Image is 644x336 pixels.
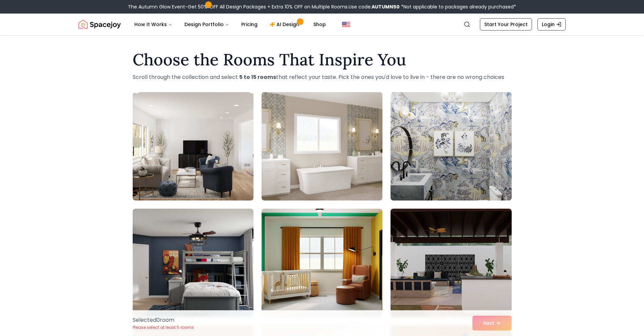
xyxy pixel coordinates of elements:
a: Login [537,18,566,30]
img: Room room-3 [391,92,511,201]
nav: Main [129,18,331,31]
img: Room room-6 [391,209,511,317]
button: How It Works [129,18,178,31]
div: The Autumn Glow Event-Get 50% OFF All Design Packages + Extra 10% OFF on Multiple Rooms. [128,3,516,10]
a: Shop [308,18,331,31]
img: Room room-4 [133,209,253,317]
button: Design Portfolio [179,18,235,31]
a: Pricing [236,18,263,31]
b: AUTUMN50 [372,3,400,10]
img: Spacejoy Logo [79,18,121,31]
p: Scroll through the collection and select that reflect your taste. Pick the ones you'd love to liv... [133,73,512,81]
p: Selected 0 room [133,316,194,324]
p: Please select at least 5 rooms [133,325,194,330]
img: Room room-2 [262,92,382,201]
img: Room room-1 [133,92,253,201]
a: Spacejoy [79,18,121,31]
a: AI Design [264,18,307,31]
img: United States [342,20,350,28]
img: Room room-5 [262,209,382,317]
a: Start Your Project [480,18,532,30]
h1: Choose the Rooms That Inspire You [133,51,512,68]
nav: Global [79,14,566,35]
span: Use code: [349,3,400,10]
span: *Not applicable to packages already purchased* [400,3,516,10]
strong: 5 to 15 rooms [239,73,276,81]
